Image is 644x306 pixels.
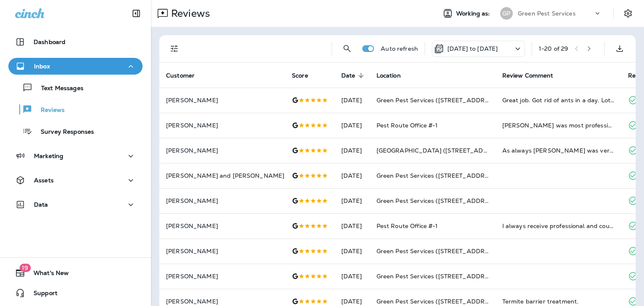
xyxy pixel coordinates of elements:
[377,72,401,79] span: Location
[611,40,628,57] button: Export as CSV
[25,270,69,280] span: What's New
[377,147,508,154] span: [GEOGRAPHIC_DATA] ([STREET_ADDRESS])
[8,34,143,50] button: Dashboard
[377,96,501,104] span: Green Pest Services ([STREET_ADDRESS])
[621,6,636,21] button: Settings
[502,222,615,230] div: I always receive professional and courtesy service from Ashton and he takes the time to ask know ...
[502,146,615,155] div: As always Joel was very professional, personable and did an excellent job. It appears that our ro...
[381,45,418,52] p: Auto refresh
[377,298,501,305] span: Green Pest Services ([STREET_ADDRESS])
[335,113,370,138] td: [DATE]
[502,297,615,306] div: Termite barrier treatment.
[377,172,501,179] span: Green Pest Services ([STREET_ADDRESS])
[502,72,564,79] span: Review Comment
[32,106,65,114] p: Reviews
[8,79,143,96] button: Text Messages
[166,97,278,104] p: [PERSON_NAME]
[166,197,278,204] p: [PERSON_NAME]
[502,72,553,79] span: Review Comment
[335,88,370,113] td: [DATE]
[166,172,278,179] p: [PERSON_NAME] and [PERSON_NAME]
[166,72,195,79] span: Customer
[168,7,210,20] p: Reviews
[166,248,278,254] p: [PERSON_NAME]
[341,72,366,79] span: Date
[335,163,370,188] td: [DATE]
[447,45,498,52] p: [DATE] to [DATE]
[335,264,370,289] td: [DATE]
[341,72,356,79] span: Date
[166,273,278,280] p: [PERSON_NAME]
[339,40,356,57] button: Search Reviews
[335,138,370,163] td: [DATE]
[292,72,308,79] span: Score
[456,10,492,17] span: Working as:
[292,72,319,79] span: Score
[34,177,54,184] p: Assets
[335,188,370,213] td: [DATE]
[166,72,205,79] span: Customer
[502,96,615,104] div: Great job. Got rid of ants in a day. Lots of helpful tips and tricks too. Would recommend for any...
[8,265,143,281] button: 19What's New
[377,197,501,205] span: Green Pest Services ([STREET_ADDRESS])
[377,272,501,280] span: Green Pest Services ([STREET_ADDRESS])
[8,122,143,140] button: Survey Responses
[502,121,615,130] div: Daniel was most professional and helped me understand how we would fix the problem with a mouse i...
[335,239,370,264] td: [DATE]
[34,201,48,208] p: Data
[166,40,183,57] button: Filters
[500,7,513,20] div: GP
[166,147,278,154] p: [PERSON_NAME]
[8,172,143,189] button: Assets
[377,72,412,79] span: Location
[8,101,143,118] button: Reviews
[34,63,50,70] p: Inbox
[125,5,148,22] button: Collapse Sidebar
[377,122,438,129] span: Pest Route Office #-1
[32,128,94,136] p: Survey Responses
[8,196,143,213] button: Data
[34,153,63,159] p: Marketing
[8,285,143,301] button: Support
[518,10,576,17] p: Green Pest Services
[33,85,83,93] p: Text Messages
[166,122,278,129] p: [PERSON_NAME]
[19,264,31,272] span: 19
[539,45,568,52] div: 1 - 20 of 29
[335,213,370,239] td: [DATE]
[34,39,65,45] p: Dashboard
[166,298,278,305] p: [PERSON_NAME]
[25,290,57,300] span: Support
[8,58,143,75] button: Inbox
[377,222,438,230] span: Pest Route Office #-1
[377,247,553,255] span: Green Pest Services ([STREET_ADDRESS][PERSON_NAME])
[8,148,143,164] button: Marketing
[166,223,278,229] p: [PERSON_NAME]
